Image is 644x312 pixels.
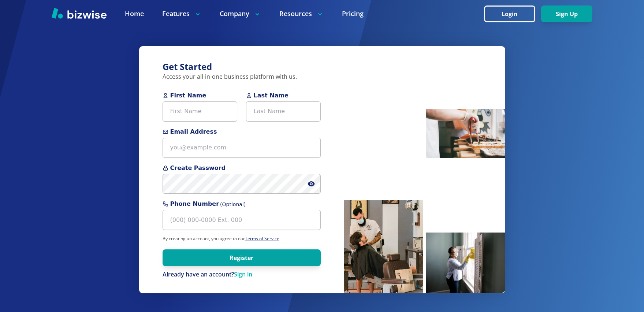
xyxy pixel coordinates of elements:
[245,235,279,242] a: Terms of Service
[163,271,321,279] p: Already have an account?
[246,101,321,122] input: Last Name
[279,9,324,18] p: Resources
[541,5,592,22] button: Sign Up
[344,140,423,197] img: Man inspecting coffee beans
[220,9,261,18] p: Company
[163,210,321,230] input: (000) 000-0000 Ext. 000
[163,101,237,122] input: First Name
[342,9,364,18] a: Pricing
[234,270,252,278] a: Sign in
[484,5,535,22] button: Login
[541,11,592,18] a: Sign Up
[52,8,107,19] img: Bizwise Logo
[163,271,321,279] div: Already have an account?Sign in
[163,61,321,73] h3: Get Started
[163,200,321,208] span: Phone Number
[484,11,541,18] a: Login
[163,91,237,100] span: First Name
[426,109,505,158] img: Pastry chef making pastries
[163,249,321,266] button: Register
[344,200,423,293] img: Barber cutting hair
[426,161,505,230] img: Man working on laptop
[163,138,321,158] input: you@example.com
[125,9,144,18] a: Home
[426,46,505,106] img: People waiting at coffee bar
[344,46,423,137] img: Hairstylist blow drying hair
[163,164,321,172] span: Create Password
[163,73,321,81] p: Access your all-in-one business platform with us.
[220,201,246,208] span: (Optional)
[162,9,201,18] p: Features
[426,233,505,293] img: Cleaner sanitizing windows
[246,91,321,100] span: Last Name
[163,236,321,242] p: By creating an account, you agree to our .
[163,127,321,136] span: Email Address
